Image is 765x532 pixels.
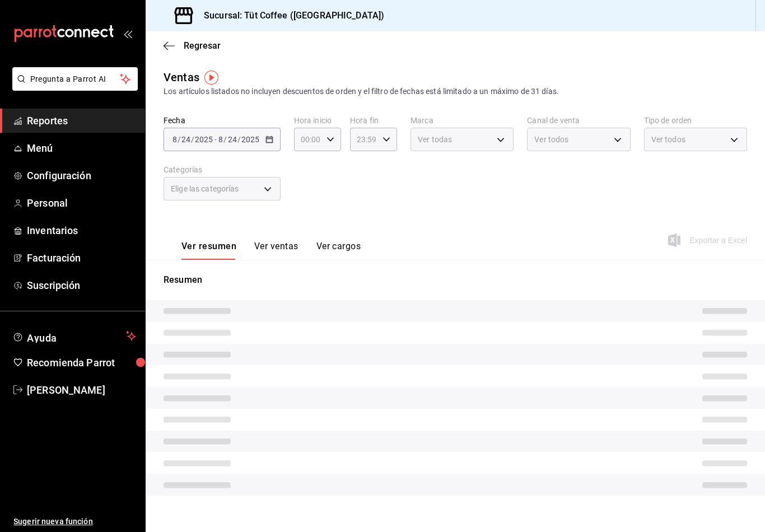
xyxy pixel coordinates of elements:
span: Regresar [184,40,221,51]
span: [PERSON_NAME] [27,382,136,398]
button: Regresar [164,40,221,51]
label: Fecha [164,116,281,124]
span: Ver todas [418,134,452,145]
input: -- [181,135,191,144]
a: Pregunta a Parrot AI [8,81,138,93]
span: / [178,135,181,144]
span: Facturación [27,250,136,265]
span: Suscripción [27,278,136,293]
label: Hora inicio [294,116,341,124]
span: Ayuda [27,329,122,343]
p: Resumen [164,273,747,287]
span: Inventarios [27,223,136,238]
img: Tooltip marker [204,71,218,85]
span: - [214,135,217,144]
div: navigation tabs [181,241,361,260]
input: -- [218,135,223,144]
span: Elige las categorías [171,183,239,194]
span: / [223,135,227,144]
span: Reportes [27,113,136,128]
span: Recomienda Parrot [27,355,136,370]
span: Pregunta a Parrot AI [30,73,120,85]
label: Hora fin [350,116,397,124]
label: Canal de venta [527,116,630,124]
span: Ver todos [534,134,568,145]
button: Ver cargos [316,241,361,260]
div: Los artículos listados no incluyen descuentos de orden y el filtro de fechas está limitado a un m... [164,86,747,97]
label: Marca [411,116,514,124]
span: Ver todos [651,134,685,145]
div: Ventas [164,69,199,86]
label: Categorías [164,166,281,174]
span: / [191,135,194,144]
button: Ver resumen [181,241,236,260]
button: Ver ventas [254,241,298,260]
span: / [237,135,241,144]
span: Menú [27,141,136,156]
label: Tipo de orden [644,116,747,124]
button: open_drawer_menu [123,29,132,38]
span: Configuración [27,168,136,183]
button: Pregunta a Parrot AI [12,67,138,91]
h3: Sucursal: Tüt Coffee ([GEOGRAPHIC_DATA]) [195,9,384,22]
span: Personal [27,195,136,211]
span: Sugerir nueva función [13,516,136,528]
input: -- [227,135,237,144]
input: ---- [241,135,260,144]
input: -- [172,135,178,144]
input: ---- [194,135,213,144]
